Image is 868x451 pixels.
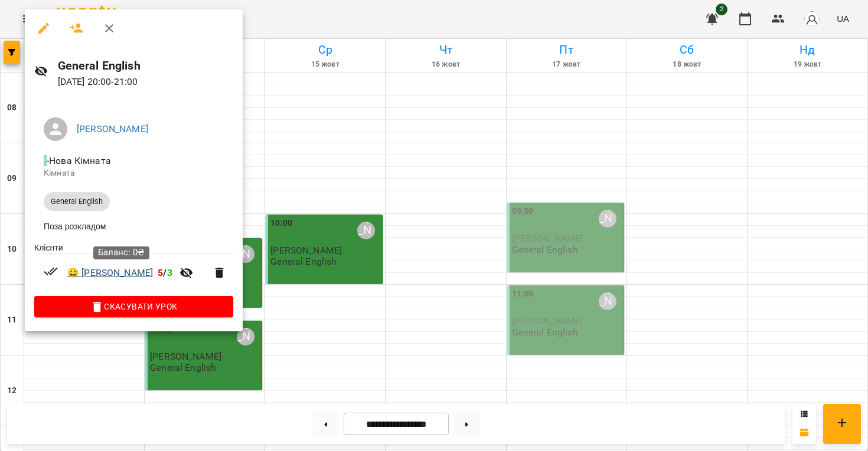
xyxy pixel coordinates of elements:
h6: General English [58,57,234,75]
b: / [158,267,172,278]
button: Скасувати Урок [34,296,233,317]
li: Поза розкладом [34,216,233,237]
span: General English [44,196,110,207]
p: Кімната [44,167,224,179]
ul: Клієнти [34,242,233,297]
span: - Нова Кімната [44,155,113,166]
svg: Візит сплачено [44,264,58,278]
span: 3 [167,267,172,278]
p: [DATE] 20:00 - 21:00 [58,75,234,89]
a: 😀 [PERSON_NAME] [67,266,153,280]
span: Скасувати Урок [44,299,224,314]
span: 5 [158,267,163,278]
span: Баланс: 0₴ [98,247,145,258]
a: [PERSON_NAME] [77,123,148,134]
